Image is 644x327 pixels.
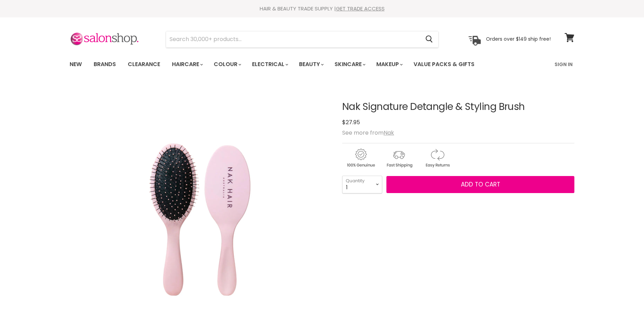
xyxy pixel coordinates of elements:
a: New [64,57,87,72]
p: Orders over $149 ship free! [486,36,551,42]
div: HAIR & BEAUTY TRADE SUPPLY | [61,5,583,12]
img: genuine.gif [342,147,379,169]
span: See more from [342,129,394,137]
a: Brands [88,57,121,72]
a: Colour [209,57,245,72]
nav: Main [61,54,583,74]
a: Electrical [247,57,292,72]
button: Add to cart [386,176,574,193]
img: returns.gif [419,147,456,169]
select: Quantity [342,176,382,193]
ul: Main menu [64,54,515,74]
a: GET TRADE ACCESS [336,5,385,12]
input: Search [166,31,420,47]
a: Haircare [167,57,207,72]
a: Nak [384,129,394,137]
a: Beauty [294,57,328,72]
a: Makeup [371,57,407,72]
img: shipping.gif [380,147,417,169]
a: Sign In [550,57,577,72]
button: Search [420,31,438,47]
a: Clearance [123,57,165,72]
span: Add to cart [461,180,500,189]
h1: Nak Signature Detangle & Styling Brush [342,102,574,112]
span: $27.95 [342,118,360,126]
a: Skincare [329,57,370,72]
a: Value Packs & Gifts [408,57,480,72]
form: Product [166,31,439,48]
